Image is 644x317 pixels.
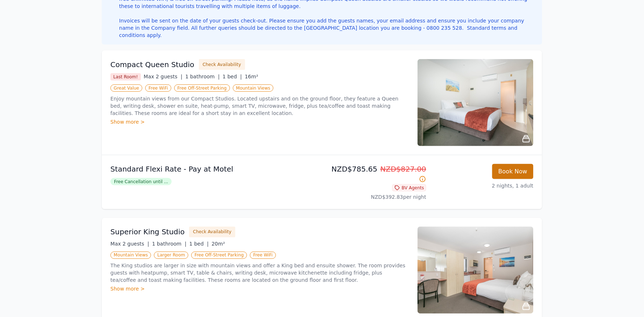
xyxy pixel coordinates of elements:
[110,178,172,185] span: Free Cancellation until ...
[110,95,409,117] p: Enjoy mountain views from our Compact Studios. Located upstairs and on the ground floor, they fea...
[152,241,187,247] span: 1 bathroom |
[325,164,426,184] p: NZD$785.65
[110,59,195,70] h3: Compact Queen Studio
[432,182,534,189] p: 2 nights, 1 adult
[325,193,426,201] p: NZD$392.83 per night
[110,252,151,259] span: Mountain Views
[145,85,171,92] span: Free WiFi
[154,252,188,259] span: Larger Room
[174,85,230,92] span: Free Off-Street Parking
[110,85,142,92] span: Great Value
[223,74,242,79] span: 1 bed |
[110,164,319,174] p: Standard Flexi Rate - Pay at Motel
[189,227,235,238] button: Check Availability
[380,165,426,173] span: NZD$827.00
[233,85,273,92] span: Mountain Views
[492,164,534,179] button: Book Now
[191,252,247,259] span: Free Off-Street Parking
[189,241,209,247] span: 1 bed |
[110,118,409,125] div: Show more >
[144,74,183,79] span: Max 2 guests |
[110,241,149,247] span: Max 2 guests |
[110,227,185,237] h3: Superior King Studio
[199,59,245,70] button: Check Availability
[212,241,225,247] span: 20m²
[110,262,409,284] p: The King studios are larger in size with mountain views and offer a King bed and ensuite shower. ...
[110,73,141,81] span: Last Room!
[392,184,426,192] span: BV Agents
[245,74,258,79] span: 16m²
[110,285,409,293] div: Show more >
[185,74,220,79] span: 1 bathroom |
[250,252,276,259] span: Free WiFi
